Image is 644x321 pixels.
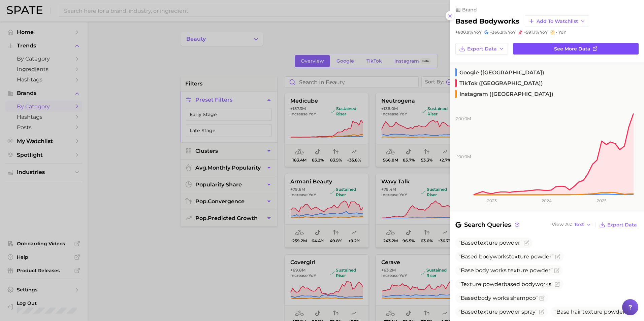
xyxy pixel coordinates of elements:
[455,17,519,25] h2: based bodyworks
[459,295,538,301] span: body works shampoo
[524,240,529,246] button: Flag as miscategorized or irrelevant
[554,309,627,315] span: Base hair texture powder
[597,198,607,203] tspan: 2025
[521,281,551,287] span: bodyworks
[467,46,497,52] span: Export Data
[461,240,478,246] span: Based
[459,240,522,246] span: texture powder
[459,281,553,287] span: Texture powder
[474,30,482,35] span: YoY
[558,30,566,35] span: YoY
[455,79,543,87] span: TikTok ([GEOGRAPHIC_DATA])
[539,309,544,315] button: Flag as miscategorized or irrelevant
[555,254,560,259] button: Flag as miscategorized or irrelevant
[455,220,520,229] span: Search Queries
[455,30,473,35] span: +600.9%
[598,220,639,229] button: Export Data
[539,295,545,301] button: Flag as miscategorized or irrelevant
[524,30,539,35] span: +591.1%
[525,15,589,27] button: Add to Watchlist
[490,30,507,35] span: +366.9%
[455,68,544,76] span: Google ([GEOGRAPHIC_DATA])
[462,7,477,13] span: brand
[607,222,637,228] span: Export Data
[455,90,553,98] span: Instagram ([GEOGRAPHIC_DATA])
[554,46,590,52] span: See more data
[487,198,497,203] tspan: 2023
[552,223,572,226] span: View As
[574,223,584,226] span: Text
[537,19,578,24] span: Add to Watchlist
[455,43,508,55] button: Export Data
[555,282,560,287] button: Flag as miscategorized or irrelevant
[540,30,548,35] span: YoY
[554,268,559,273] button: Flag as miscategorized or irrelevant
[556,30,557,35] span: -
[479,253,509,260] span: bodyworks
[461,309,478,315] span: Based
[459,309,538,315] span: texture powder spray
[542,198,552,203] tspan: 2024
[504,281,520,287] span: based
[508,30,516,35] span: YoY
[459,267,553,274] span: Base body works texture powder
[550,220,593,229] button: View AsText
[513,43,639,55] a: See more data
[461,295,478,301] span: Based
[459,253,554,260] span: texture powder
[461,253,478,260] span: Based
